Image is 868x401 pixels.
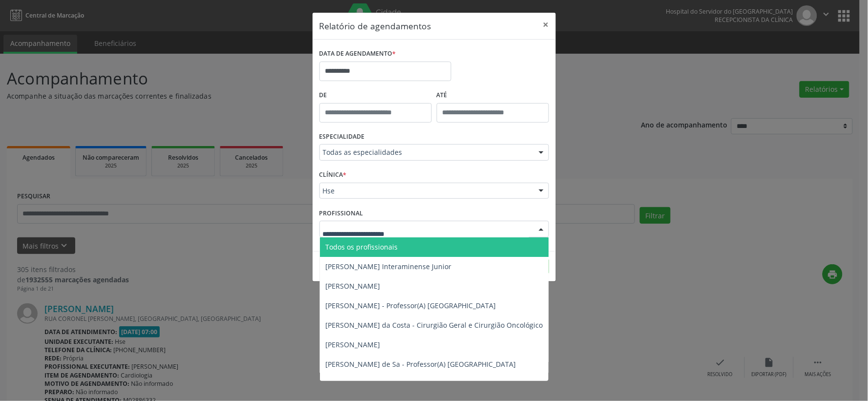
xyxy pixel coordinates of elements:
label: De [319,88,432,103]
label: DATA DE AGENDAMENTO [319,46,396,62]
label: ATÉ [437,88,549,103]
button: Close [536,13,556,37]
span: Todos os profissionais [326,242,398,252]
label: CLÍNICA [319,168,347,183]
span: [PERSON_NAME] Interaminense Junior [326,262,452,271]
span: [PERSON_NAME] - Professor(A) [GEOGRAPHIC_DATA] [326,301,496,310]
span: Hse [323,186,529,196]
label: PROFISSIONAL [319,206,363,221]
h5: Relatório de agendamentos [319,20,431,32]
span: [PERSON_NAME] de Sa - Professor(A) [GEOGRAPHIC_DATA] [326,359,516,369]
span: [PERSON_NAME] da Costa - Cirurgião Geral e Cirurgião Oncológico [326,320,543,330]
label: ESPECIALIDADE [319,129,365,145]
span: [PERSON_NAME] [326,379,381,388]
span: [PERSON_NAME] [326,340,381,349]
span: Todas as especialidades [323,148,529,157]
span: [PERSON_NAME] [326,281,381,291]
